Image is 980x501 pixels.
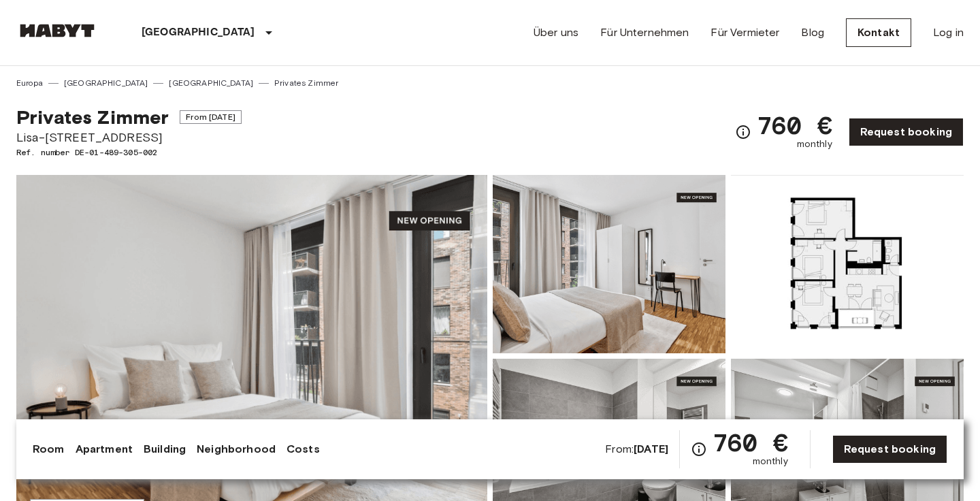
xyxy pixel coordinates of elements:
a: Blog [801,25,824,41]
a: Building [144,441,186,457]
img: Habyt [16,24,98,37]
a: Privates Zimmer [274,77,338,89]
span: From: [605,442,668,457]
a: Neighborhood [197,441,276,457]
a: Apartment [76,441,133,457]
a: Kontakt [846,18,911,47]
a: Europa [16,77,43,89]
svg: Check cost overview for full price breakdown. Please note that discounts apply to new joiners onl... [735,124,751,140]
a: Costs [287,441,320,457]
img: Picture of unit DE-01-489-305-002 [731,175,964,353]
b: [DATE] [634,442,668,455]
a: [GEOGRAPHIC_DATA] [64,77,148,89]
a: [GEOGRAPHIC_DATA] [169,77,253,89]
span: monthly [753,455,788,468]
a: Über uns [534,25,578,41]
a: Request booking [849,118,964,146]
span: Privates Zimmer [16,106,169,129]
span: monthly [797,138,832,151]
span: Ref. number DE-01-489-305-002 [16,146,242,159]
img: Picture of unit DE-01-489-305-002 [493,175,725,353]
a: Room [33,441,65,457]
svg: Check cost overview for full price breakdown. Please note that discounts apply to new joiners onl... [691,441,707,457]
a: Log in [933,25,964,41]
a: Request booking [832,435,947,464]
a: Für Vermieter [710,25,779,41]
span: 760 € [713,430,788,455]
span: 760 € [757,113,832,138]
p: [GEOGRAPHIC_DATA] [142,25,255,41]
a: Für Unternehmen [600,25,689,41]
span: Lisa-[STREET_ADDRESS] [16,129,242,146]
span: From [DATE] [180,110,242,124]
